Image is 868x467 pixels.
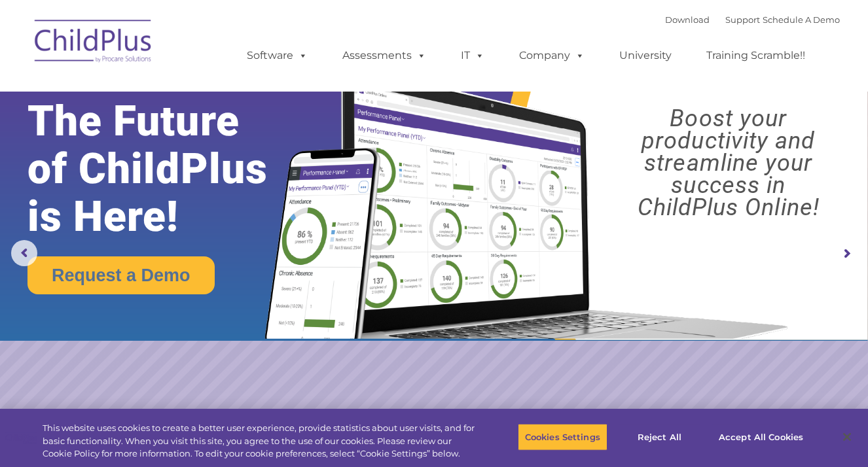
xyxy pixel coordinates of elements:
[600,107,858,218] rs-layer: Boost your productivity and streamline your success in ChildPlus Online!
[833,423,861,451] button: Close
[665,14,840,25] font: |
[606,43,685,69] a: University
[506,43,598,69] a: Company
[28,10,159,76] img: ChildPlus by Procare Solutions
[182,140,238,150] span: Phone number
[619,423,700,451] button: Reject All
[518,423,607,451] button: Cookies Settings
[448,43,497,69] a: IT
[693,43,818,69] a: Training Scramble!!
[182,86,222,96] span: Last name
[329,43,439,69] a: Assessments
[763,14,840,25] a: Schedule A Demo
[712,423,810,451] button: Accept All Cookies
[725,14,760,25] a: Support
[234,43,321,69] a: Software
[665,14,710,25] a: Download
[27,256,215,294] a: Request a Demo
[27,97,304,241] rs-layer: The Future of ChildPlus is Here!
[43,422,477,460] div: This website uses cookies to create a better user experience, provide statistics about user visit...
